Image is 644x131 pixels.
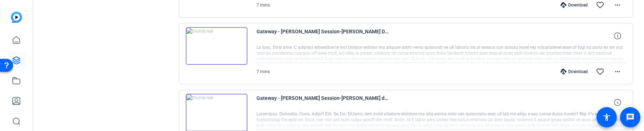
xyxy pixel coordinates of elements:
[613,1,622,9] mat-icon: more_horiz
[613,67,622,76] mat-icon: more_horiz
[257,3,270,8] span: 7 mins
[11,12,22,23] img: blue-gradient.svg
[257,27,391,45] span: Gateway - [PERSON_NAME] Session-[PERSON_NAME] DeVito1-2025-08-01-12-45-11-117-0
[186,27,247,65] img: thumb-nail
[557,2,591,8] div: Download
[557,69,591,75] div: Download
[257,69,270,74] span: 7 mins
[596,67,604,76] mat-icon: favorite_border
[602,113,611,122] mat-icon: accessibility
[257,94,391,111] span: Gateway - [PERSON_NAME] Session-[PERSON_NAME] devito2-2025-08-01-12-40-17-641-1
[626,113,635,122] mat-icon: message
[596,1,604,9] mat-icon: favorite_border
